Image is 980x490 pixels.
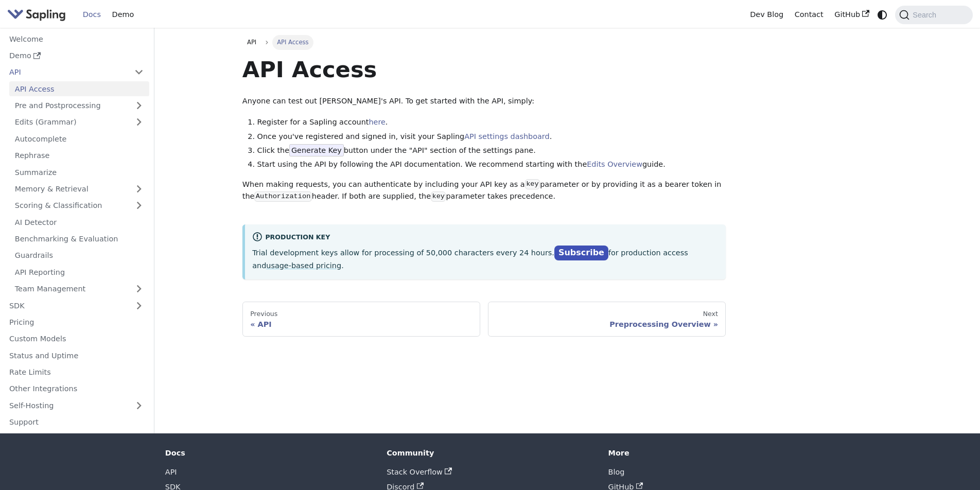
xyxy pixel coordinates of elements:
a: Other Integrations [4,381,149,396]
a: Subscribe [554,246,608,260]
li: Start using the API by following the API documentation. We recommend starting with the guide. [257,159,726,171]
a: API [4,65,129,80]
a: Contact [789,7,829,23]
code: key [431,191,446,202]
a: Status and Uptime [4,348,149,363]
code: key [525,179,540,189]
span: Search [909,11,942,19]
span: API Access [272,35,313,49]
a: here [369,118,385,126]
a: SDK [4,298,129,313]
a: Edits Overview [587,160,642,168]
div: API [250,320,472,329]
a: Benchmarking & Evaluation [9,232,149,247]
a: Docs [77,7,107,23]
a: Pre and Postprocessing [9,98,149,113]
code: Authorization [254,191,311,202]
span: Generate Key [289,144,344,156]
div: Previous [250,310,472,318]
a: Rephrase [9,148,149,163]
button: Expand sidebar category 'SDK' [129,298,149,313]
a: Dev Blog [744,7,789,23]
a: Scoring & Classification [9,198,149,213]
p: Anyone can test out [PERSON_NAME]'s API. To get started with the API, simply: [242,95,726,108]
li: Once you've registered and signed in, visit your Sapling . [257,131,726,143]
button: Search (Command+K) [895,6,972,24]
a: API Access [9,81,149,96]
a: Demo [107,7,139,23]
div: Next [496,310,718,318]
a: Support [4,415,149,430]
a: GitHub [829,7,874,23]
h1: API Access [242,56,726,83]
a: API [165,468,177,476]
li: Register for a Sapling account . [257,116,726,129]
a: API Reporting [9,265,149,279]
a: Self-Hosting [4,398,149,413]
a: Sapling.aiSapling.ai [7,7,69,22]
a: Rate Limits [4,365,149,380]
nav: Breadcrumbs [242,35,726,49]
div: Preprocessing Overview [496,320,718,329]
a: Autocomplete [9,131,149,146]
a: AI Detector [9,215,149,230]
button: Collapse sidebar category 'API' [129,65,149,80]
p: When making requests, you can authenticate by including your API key as a parameter or by providi... [242,179,726,203]
a: API settings dashboard [464,132,549,141]
span: API [247,39,256,46]
a: usage-based pricing [266,261,341,270]
div: Docs [165,448,372,458]
a: Demo [4,48,149,63]
img: Sapling.ai [7,7,66,22]
a: Team Management [9,282,149,296]
a: Memory & Retrieval [9,182,149,197]
a: Custom Models [4,331,149,346]
div: Community [387,448,593,458]
a: NextPreprocessing Overview [488,302,726,337]
a: Blog [608,468,625,476]
li: Click the button under the "API" section of the settings pane. [257,145,726,157]
a: Edits (Grammar) [9,115,149,130]
p: Trial development keys allow for processing of 50,000 characters every 24 hours. for production a... [252,246,719,272]
a: Summarize [9,165,149,180]
a: Stack Overflow [387,468,451,476]
a: Guardrails [9,248,149,263]
div: More [608,448,815,458]
a: PreviousAPI [242,302,481,337]
nav: Docs pages [242,302,726,337]
a: Pricing [4,315,149,330]
button: Switch between dark and light mode (currently system mode) [875,7,890,22]
a: Welcome [4,31,149,46]
a: API [242,35,261,49]
div: Production Key [252,232,719,244]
